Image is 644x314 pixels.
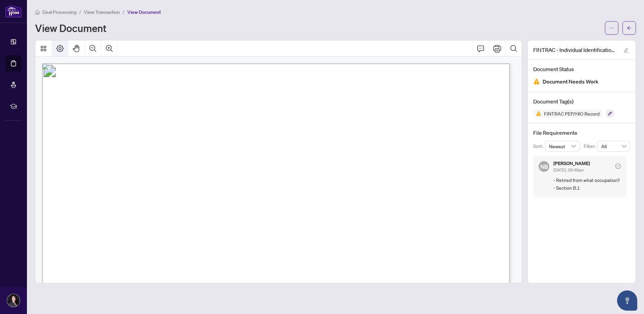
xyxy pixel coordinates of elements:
[541,111,602,116] span: FINTRAC PEP/HIO Record
[549,141,576,151] span: Newest
[609,26,614,30] span: ellipsis
[533,78,540,85] img: Document Status
[79,8,81,16] li: /
[533,109,541,118] img: Status Icon
[540,162,548,171] span: NB
[601,141,626,151] span: All
[84,9,120,15] span: View Transaction
[553,167,584,172] span: [DATE], 09:49am
[127,9,161,15] span: View Document
[35,23,106,33] h1: View Document
[553,161,590,166] h5: [PERSON_NAME]
[533,46,617,54] span: FINTRAC - Individual Identification Information Record - [PERSON_NAME].pdf
[123,8,125,16] li: /
[543,77,599,86] span: Document Needs Work
[617,290,637,311] button: Open asap
[42,9,76,15] span: Deal Processing
[5,5,22,18] img: logo
[615,163,621,169] span: check-circle
[35,10,40,14] span: home
[533,129,630,137] h4: File Requirements
[584,143,597,150] p: Filter:
[7,294,20,307] img: Profile Icon
[533,65,630,73] h4: Document Status
[627,26,632,30] span: arrow-left
[624,48,629,53] span: edit
[533,143,545,150] p: Sort:
[533,97,630,105] h4: Document Tag(s)
[553,176,621,192] span: - Retired from what occupation? - Section B.1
